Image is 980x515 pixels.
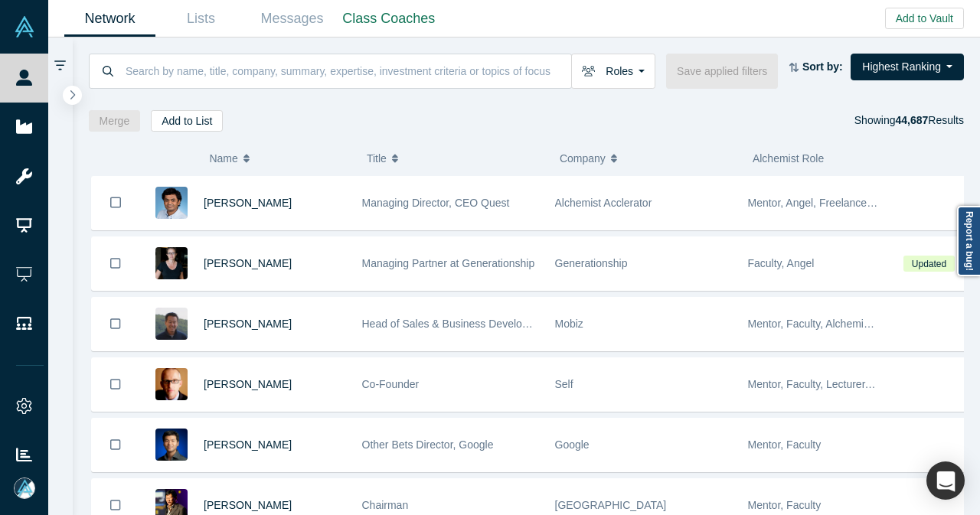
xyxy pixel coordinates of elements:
a: Lists [155,1,247,37]
span: Self [555,378,573,390]
span: Google [555,438,590,451]
span: Mentor, Faculty [748,438,822,451]
span: Name [209,142,237,174]
span: Managing Partner at Generationship [362,257,535,269]
span: Results [895,114,964,126]
img: Mia Scott's Account [14,478,35,499]
a: [PERSON_NAME] [204,318,292,330]
button: Company [560,142,737,174]
span: Updated [903,256,954,272]
span: Mobiz [555,318,583,330]
a: Class Coaches [338,1,440,37]
span: Faculty, Angel [748,257,815,269]
span: [GEOGRAPHIC_DATA] [555,499,667,511]
a: [PERSON_NAME] [204,378,292,390]
span: Alchemist Acclerator [555,197,652,209]
img: Alchemist Vault Logo [14,16,35,37]
button: Roles [571,54,655,89]
a: [PERSON_NAME] [204,197,292,209]
img: Michael Chang's Profile Image [155,308,188,340]
a: [PERSON_NAME] [204,438,292,451]
button: Bookmark [92,176,139,230]
a: Network [64,1,155,37]
a: [PERSON_NAME] [204,499,292,511]
a: [PERSON_NAME] [204,257,292,269]
span: Title [367,142,387,174]
img: Steven Kan's Profile Image [155,429,188,461]
button: Add to Vault [885,8,964,29]
img: Gnani Palanikumar's Profile Image [155,187,188,219]
button: Save applied filters [666,54,778,89]
span: Company [560,142,606,174]
img: Rachel Chalmers's Profile Image [155,247,188,279]
button: Highest Ranking [851,54,964,80]
a: Report a bug! [957,206,980,276]
button: Title [367,142,544,174]
span: Co-Founder [362,378,420,390]
button: Add to List [151,110,223,132]
input: Search by name, title, company, summary, expertise, investment criteria or topics of focus [124,53,571,89]
button: Bookmark [92,298,139,350]
span: Head of Sales & Business Development (interim) [362,318,594,330]
span: Alchemist Role [753,152,824,165]
span: Mentor, Faculty, Alchemist 25 [748,318,887,330]
span: Generationship [555,257,628,269]
span: Managing Director, CEO Quest [362,197,510,209]
button: Name [209,142,351,174]
button: Merge [89,110,141,132]
strong: 44,687 [895,114,928,126]
span: Mentor, Faculty [748,499,822,511]
a: Messages [247,1,338,37]
span: Chairman [362,499,409,511]
button: Bookmark [92,237,139,290]
span: Other Bets Director, Google [362,438,494,451]
button: Bookmark [92,358,139,411]
img: Robert Winder's Profile Image [155,368,188,400]
button: Bookmark [92,419,139,471]
div: Showing [854,110,964,132]
strong: Sort by: [802,60,843,73]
